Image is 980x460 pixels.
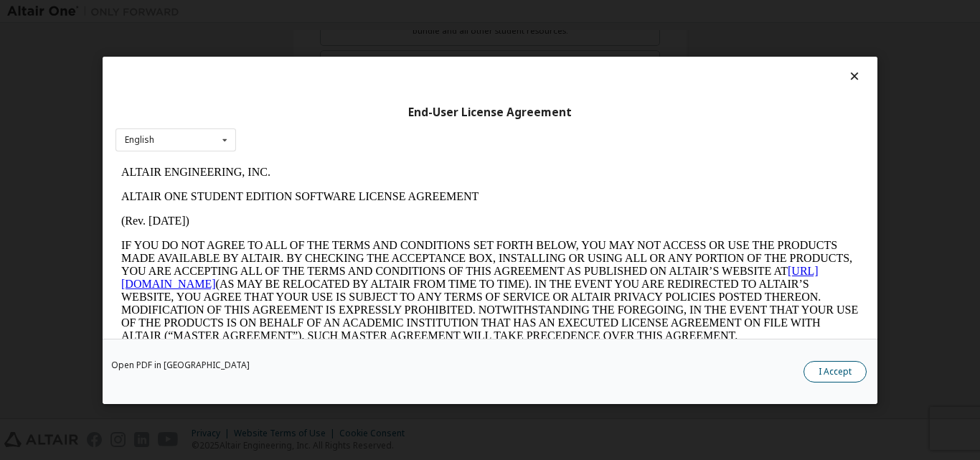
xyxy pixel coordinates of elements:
div: English [125,136,154,144]
p: ALTAIR ONE STUDENT EDITION SOFTWARE LICENSE AGREEMENT [6,30,743,43]
p: (Rev. [DATE]) [6,55,743,67]
button: I Accept [804,360,867,382]
p: IF YOU DO NOT AGREE TO ALL OF THE TERMS AND CONDITIONS SET FORTH BELOW, YOU MAY NOT ACCESS OR USE... [6,79,743,182]
p: This Altair One Student Edition Software License Agreement (“Agreement”) is between Altair Engine... [6,194,743,245]
a: Open PDF in [GEOGRAPHIC_DATA] [111,360,250,369]
a: [URL][DOMAIN_NAME] [6,105,703,130]
p: ALTAIR ENGINEERING, INC. [6,6,743,19]
div: End-User License Agreement [116,105,864,119]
